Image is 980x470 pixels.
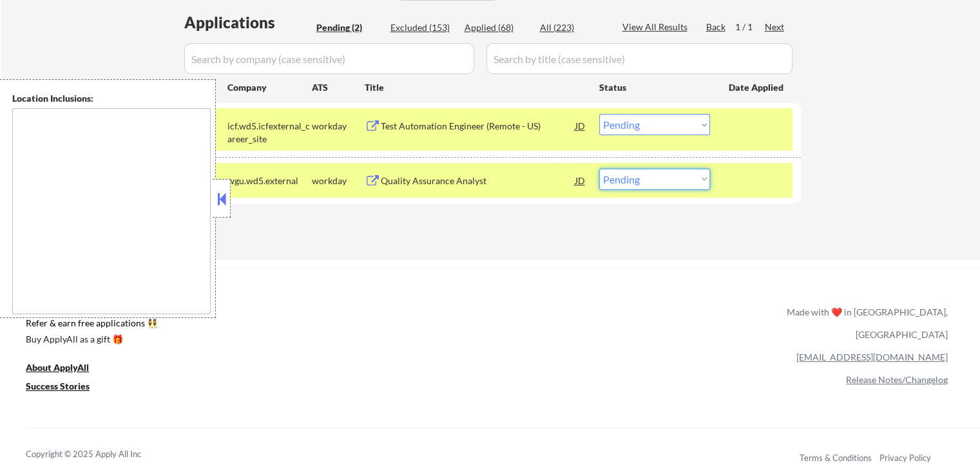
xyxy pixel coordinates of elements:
div: Excluded (153) [390,21,455,34]
div: Company [227,81,312,94]
div: Made with ❤️ in [GEOGRAPHIC_DATA], [GEOGRAPHIC_DATA] [782,301,948,346]
div: wgu.wd5.external [227,174,312,187]
div: Location Inclusions: [12,92,211,105]
div: Pending (2) [316,21,381,34]
a: Terms & Conditions [800,453,872,463]
div: icf.wd5.icfexternal_career_site [227,120,312,145]
div: workday [312,174,365,187]
div: Buy ApplyAll as a gift 🎁 [26,335,155,344]
div: Test Automation Engineer (Remote - US) [381,120,575,133]
div: View All Results [622,21,691,33]
div: JD [574,169,587,192]
a: Privacy Policy [879,453,931,463]
div: Applied (68) [465,21,529,34]
div: Next [765,21,785,33]
a: Release Notes/Changelog [846,374,948,385]
div: Copyright © 2025 Apply All Inc [26,448,174,461]
u: Success Stories [26,381,90,391]
div: All (223) [540,21,604,34]
a: Success Stories [26,379,107,395]
div: JD [574,114,587,137]
div: 1 / 1 [735,21,765,33]
div: ATS [312,81,365,94]
div: Date Applied [729,81,785,94]
div: Quality Assurance Analyst [381,174,575,187]
input: Search by title (case sensitive) [486,43,793,74]
input: Search by company (case sensitive) [184,43,474,74]
div: Title [365,81,587,94]
a: Refer & earn free applications 👯‍♀️ [26,319,517,332]
div: Back [706,21,727,33]
div: Status [599,75,710,99]
a: About ApplyAll [26,361,107,377]
div: Applications [184,15,312,30]
a: [EMAIL_ADDRESS][DOMAIN_NAME] [796,352,948,362]
div: workday [312,120,365,133]
u: About ApplyAll [26,362,89,373]
a: Buy ApplyAll as a gift 🎁 [26,332,155,348]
